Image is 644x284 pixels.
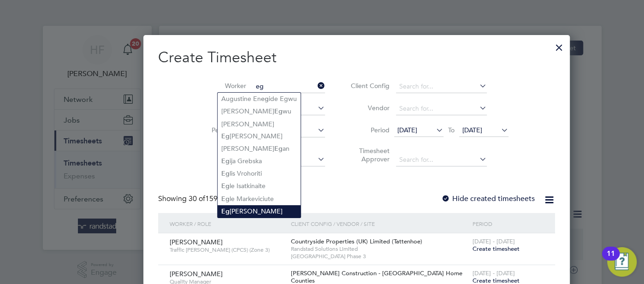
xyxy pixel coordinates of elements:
li: ija Grebska [218,155,301,167]
input: Search for... [396,102,487,115]
div: Client Config / Vendor / Site [289,213,470,234]
label: Worker [205,82,246,90]
div: 11 [607,254,615,266]
label: Period [348,126,390,134]
div: Period [470,213,546,234]
li: [PERSON_NAME] [218,118,301,130]
div: Worker / Role [167,213,289,234]
b: Eg [221,182,230,190]
input: Search for... [396,80,487,93]
li: Augustine En ide Egwu [218,93,301,105]
label: Timesheet Approver [348,147,390,163]
span: [DATE] [397,126,417,134]
input: Search for... [253,80,325,93]
span: [PERSON_NAME] [170,238,223,246]
span: Create timesheet [473,245,520,253]
span: Countryside Properties (UK) Limited (Tattenhoe) [291,237,422,245]
li: le Isatkinaite [218,180,301,192]
li: [PERSON_NAME] an [218,142,301,155]
label: Vendor [348,104,390,112]
div: Showing [158,194,248,204]
label: Client Config [348,82,390,90]
b: Eg [221,207,230,215]
b: Eg [221,195,230,203]
span: Randstad Solutions Limited [291,245,468,253]
h2: Create Timesheet [158,48,555,67]
label: Site [205,104,246,112]
li: [PERSON_NAME] [218,130,301,142]
b: Eg [221,132,230,140]
li: [PERSON_NAME] wu [218,105,301,118]
span: To [445,124,457,136]
b: Eg [274,145,283,153]
li: le Markeviciute [218,193,301,205]
span: [PERSON_NAME] [170,270,223,278]
span: 30 of [189,194,205,203]
input: Search for... [396,154,487,166]
span: 159 Workers [189,194,246,203]
span: Traffic [PERSON_NAME] (CPCS) (Zone 3) [170,246,284,254]
b: Eg [221,157,230,165]
label: Period Type [205,126,246,134]
span: [DATE] - [DATE] [473,237,515,245]
b: eg [261,95,269,103]
b: Eg [221,170,230,177]
label: Hiring Manager [205,147,246,163]
span: [DATE] [462,126,482,134]
span: [GEOGRAPHIC_DATA] Phase 3 [291,253,468,260]
button: Open Resource Center, 11 new notifications [607,247,637,277]
li: [PERSON_NAME] [218,205,301,218]
label: Hide created timesheets [441,194,535,203]
li: lis Vrohoriti [218,167,301,180]
b: Eg [274,107,283,115]
span: [DATE] - [DATE] [473,269,515,277]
